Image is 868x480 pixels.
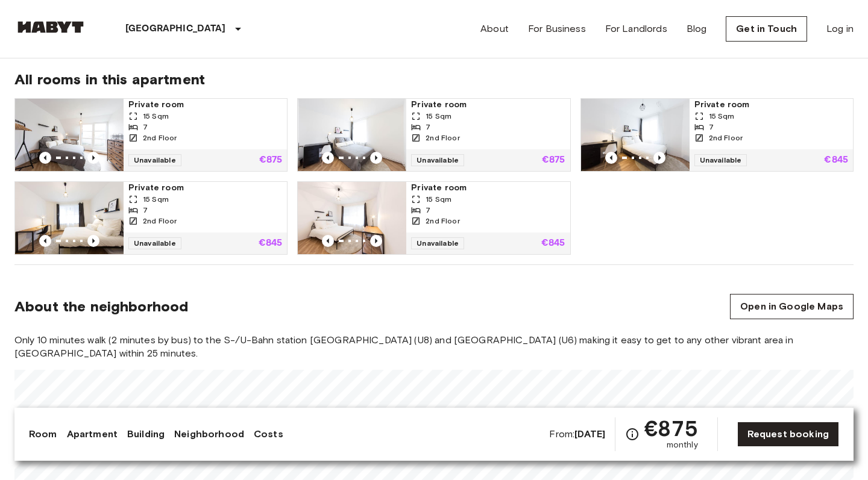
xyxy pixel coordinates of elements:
[39,235,51,247] button: Previous image
[15,182,124,254] img: Marketing picture of unit DE-01-018-001-02H
[605,22,667,36] a: For Landlords
[259,155,283,165] p: €875
[709,111,735,122] span: 15 Sqm
[580,98,854,172] a: Marketing picture of unit DE-01-018-001-03HPrevious imagePrevious imagePrivate room15 Sqm72nd Flo...
[298,182,406,254] img: Marketing picture of unit DE-01-018-001-01H
[581,99,690,171] img: Marketing picture of unit DE-01-018-001-03H
[370,235,382,247] button: Previous image
[128,99,282,111] span: Private room
[14,334,854,360] span: Only 10 minutes walk (2 minutes by bus) to the S-/U-Bahn station [GEOGRAPHIC_DATA] (U8) and [GEOG...
[411,99,565,111] span: Private room
[687,22,707,36] a: Blog
[128,182,282,194] span: Private room
[128,237,181,249] span: Unavailable
[259,238,283,248] p: €845
[605,152,617,164] button: Previous image
[574,428,605,440] b: [DATE]
[694,154,747,166] span: Unavailable
[14,21,87,33] img: Habyt
[730,294,854,319] a: Open in Google Maps
[254,427,283,441] a: Costs
[549,428,605,441] span: From:
[322,235,334,247] button: Previous image
[143,132,177,143] span: 2nd Floor
[14,98,288,172] a: Marketing picture of unit DE-01-018-001-06HPrevious imagePrevious imagePrivate room15 Sqm72nd Flo...
[370,152,382,164] button: Previous image
[709,122,714,132] span: 7
[709,132,743,143] span: 2nd Floor
[174,427,244,441] a: Neighborhood
[143,216,177,226] span: 2nd Floor
[653,152,665,164] button: Previous image
[694,99,848,111] span: Private room
[322,152,334,164] button: Previous image
[726,16,807,42] a: Get in Touch
[14,181,288,255] a: Marketing picture of unit DE-01-018-001-02HPrevious imagePrevious imagePrivate room15 Sqm72nd Flo...
[826,22,854,36] a: Log in
[128,154,181,166] span: Unavailable
[298,99,406,171] img: Marketing picture of unit DE-01-018-001-05H
[625,427,640,441] svg: Check cost overview for full price breakdown. Please note that discounts apply to new joiners onl...
[297,181,570,255] a: Marketing picture of unit DE-01-018-001-01HPrevious imagePrevious imagePrivate room15 Sqm72nd Flo...
[541,238,565,248] p: €845
[667,439,698,451] span: monthly
[67,427,118,441] a: Apartment
[480,22,509,36] a: About
[411,237,464,249] span: Unavailable
[426,216,459,226] span: 2nd Floor
[125,22,226,36] p: [GEOGRAPHIC_DATA]
[542,155,565,165] p: €875
[426,111,451,122] span: 15 Sqm
[14,298,188,316] span: About the neighborhood
[411,182,565,194] span: Private room
[426,122,430,132] span: 7
[39,152,51,164] button: Previous image
[143,122,148,132] span: 7
[644,417,698,439] span: €875
[14,70,854,89] span: All rooms in this apartment
[87,152,99,164] button: Previous image
[127,427,165,441] a: Building
[737,422,839,447] a: Request booking
[426,132,459,143] span: 2nd Floor
[29,427,57,441] a: Room
[143,111,169,122] span: 15 Sqm
[297,98,570,172] a: Marketing picture of unit DE-01-018-001-05HPrevious imagePrevious imagePrivate room15 Sqm72nd Flo...
[824,155,848,165] p: €845
[143,205,148,216] span: 7
[528,22,586,36] a: For Business
[15,99,124,171] img: Marketing picture of unit DE-01-018-001-06H
[426,205,430,216] span: 7
[87,235,99,247] button: Previous image
[411,154,464,166] span: Unavailable
[143,194,169,205] span: 15 Sqm
[426,194,451,205] span: 15 Sqm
